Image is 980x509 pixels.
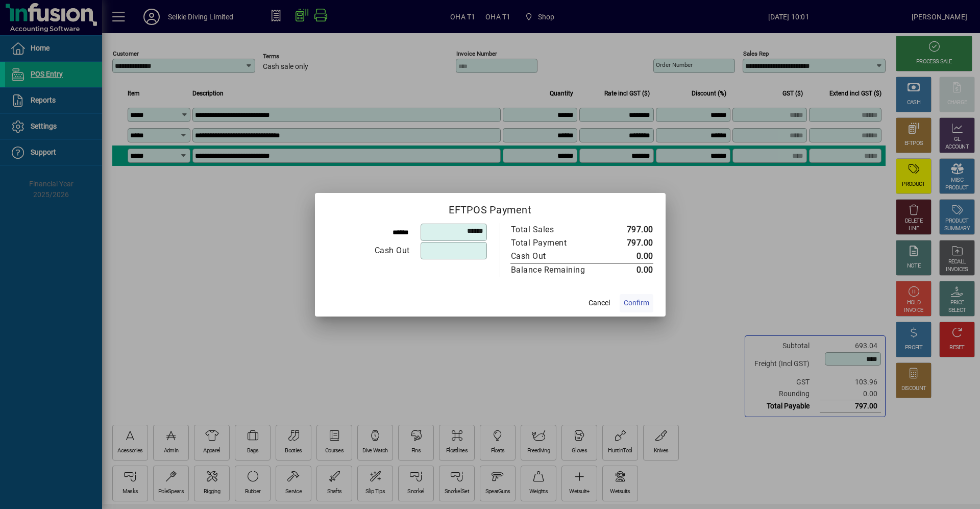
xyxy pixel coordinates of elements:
td: Total Sales [510,223,607,236]
td: 797.00 [607,223,653,236]
h2: EFTPOS Payment [315,193,666,223]
div: Balance Remaining [511,264,597,276]
td: 0.00 [607,250,653,263]
span: Cancel [589,298,610,308]
div: Cash Out [511,250,597,262]
button: Confirm [620,294,653,312]
td: 0.00 [607,263,653,277]
td: Total Payment [510,236,607,250]
button: Cancel [583,294,616,312]
td: 797.00 [607,236,653,250]
span: Confirm [624,298,649,308]
div: Cash Out [328,245,410,257]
